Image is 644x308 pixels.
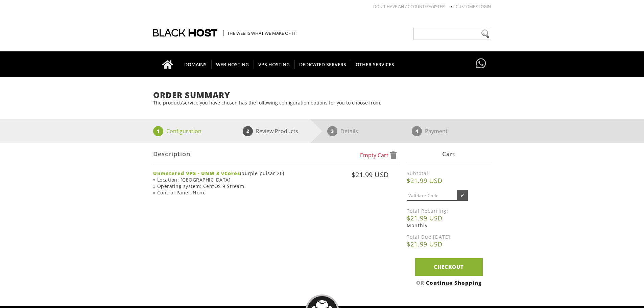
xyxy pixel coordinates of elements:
[153,126,163,136] span: 1
[415,258,483,276] a: Checkout
[153,143,400,165] div: Description
[412,126,422,136] span: 4
[153,170,240,176] strong: Unmetered VPS - UNM 3 vCores
[153,91,491,99] h1: Order Summary
[166,126,201,136] p: Configuration
[290,170,389,193] div: $21.99 USD
[351,51,399,77] a: OTHER SERVICES
[413,28,491,40] input: Need help?
[426,279,482,286] a: Continue Shopping
[407,222,428,229] span: Monthly
[351,60,399,69] span: OTHER SERVICES
[407,240,491,248] b: $21.99 USD
[407,170,491,176] label: Subtotal:
[327,126,337,136] span: 3
[407,143,491,165] div: Cart
[156,51,180,77] a: Go to homepage
[180,51,212,77] a: DOMAINS
[456,4,491,9] a: Customer Login
[243,126,253,136] span: 2
[254,60,295,69] span: VPS HOSTING
[223,30,296,36] span: The Web is what we make of it!
[407,279,491,286] div: OR
[256,126,298,136] p: Review Products
[180,60,212,69] span: DOMAINS
[407,191,457,201] input: Validate Code
[457,190,468,201] input: ✔
[425,126,448,136] p: Payment
[407,176,491,185] b: $21.99 USD
[360,151,397,159] a: Empty Cart
[211,51,254,77] a: WEB HOSTING
[363,4,445,9] li: Don't have an account?
[153,99,491,106] p: The product/service you have chosen has the following configuration options for you to choose from.
[294,51,351,77] a: DEDICATED SERVERS
[407,214,491,222] b: $21.99 USD
[407,208,491,214] label: Total Recurring:
[474,51,488,76] a: Have questions?
[254,51,295,77] a: VPS HOSTING
[426,4,445,9] a: REGISTER
[211,60,254,69] span: WEB HOSTING
[340,126,358,136] p: Details
[407,234,491,240] label: Total Due [DATE]:
[294,60,351,69] span: DEDICATED SERVERS
[153,170,289,196] div: (purple-pulsar-20) » Location: [GEOGRAPHIC_DATA] » Operating system: CentOS 9 Stream » Control Pa...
